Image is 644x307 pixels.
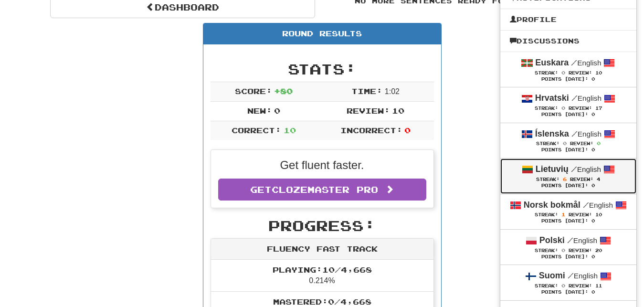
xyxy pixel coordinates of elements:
small: English [571,94,602,102]
span: / [583,201,589,209]
a: Suomi /English Streak: 0 Review: 11 Points [DATE]: 0 [500,265,636,300]
span: Streak: [536,141,560,146]
span: New: [247,106,272,115]
span: 0 [274,106,280,115]
h2: Progress: [211,218,434,233]
a: Polski /English Streak: 0 Review: 20 Points [DATE]: 0 [500,230,636,265]
span: Clozemaster Pro [272,184,378,195]
a: GetClozemaster Pro [218,179,426,201]
p: Get fluent faster. [218,157,426,173]
span: Streak: [535,283,558,288]
span: Review: [569,70,592,75]
span: Correct: [232,126,281,135]
span: 0 [561,283,565,288]
span: Review: [347,106,390,115]
span: Streak: [535,70,558,75]
small: English [571,165,601,173]
span: / [571,129,578,138]
span: 17 [595,106,602,111]
span: Review: [569,106,592,111]
a: Lietuvių /English Streak: 6 Review: 4 Points [DATE]: 0 [500,159,636,193]
span: 6 [563,176,567,182]
span: 4 [597,177,600,182]
div: Points [DATE]: 0 [510,76,627,83]
small: English [567,236,597,244]
strong: Íslenska [535,129,569,138]
span: / [567,236,573,244]
span: 0 [563,140,567,146]
span: Streak: [536,177,560,182]
strong: Euskara [535,58,569,67]
span: Streak: [535,248,558,253]
div: Points [DATE]: 0 [510,289,627,296]
div: Points [DATE]: 0 [510,254,627,260]
span: / [571,58,577,67]
small: English [571,130,602,138]
span: 0 [597,140,601,146]
span: Review: [569,283,592,288]
span: 20 [595,248,602,253]
div: Points [DATE]: 0 [510,183,627,189]
span: / [568,271,574,280]
span: 1 [561,212,565,217]
div: Fluency Fast Track [211,239,433,260]
strong: Hrvatski [535,93,569,103]
strong: Suomi [539,271,565,280]
span: 11 [595,283,602,288]
span: Streak: [535,212,558,217]
a: Profile [500,13,636,26]
span: 10 [392,106,404,115]
span: / [571,94,578,102]
li: 0.214% [211,260,433,292]
span: Review: [570,141,593,146]
a: Norsk bokmål /English Streak: 1 Review: 10 Points [DATE]: 0 [500,194,636,229]
small: English [568,272,598,280]
strong: Polski [539,235,565,245]
span: Review: [569,212,592,217]
div: Round Results [203,23,441,44]
span: 10 [595,212,602,217]
a: Discussions [500,35,636,47]
span: 10 [595,70,602,75]
span: Review: [569,248,592,253]
div: Points [DATE]: 0 [510,112,627,118]
span: Playing: 10 / 4,668 [273,265,372,274]
span: Incorrect: [340,126,402,135]
a: Euskara /English Streak: 0 Review: 10 Points [DATE]: 0 [500,52,636,87]
a: Íslenska /English Streak: 0 Review: 0 Points [DATE]: 0 [500,123,636,158]
div: Points [DATE]: 0 [510,147,627,153]
small: English [583,201,613,209]
span: Score: [235,86,272,95]
span: 0 [561,105,565,111]
span: 0 [404,126,411,135]
span: 10 [284,126,296,135]
span: Review: [570,177,593,182]
span: / [571,165,577,173]
span: Mastered: 0 / 4,668 [273,297,371,306]
span: Time: [351,86,382,95]
span: 1 : 0 2 [385,87,400,95]
span: 0 [561,247,565,253]
a: Hrvatski /English Streak: 0 Review: 17 Points [DATE]: 0 [500,87,636,122]
span: Streak: [535,106,558,111]
strong: Lietuvių [536,164,569,174]
div: Points [DATE]: 0 [510,218,627,224]
h2: Stats: [211,61,434,77]
span: + 80 [274,86,293,95]
strong: Norsk bokmål [524,200,581,210]
span: 0 [561,70,565,75]
small: English [571,59,601,67]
